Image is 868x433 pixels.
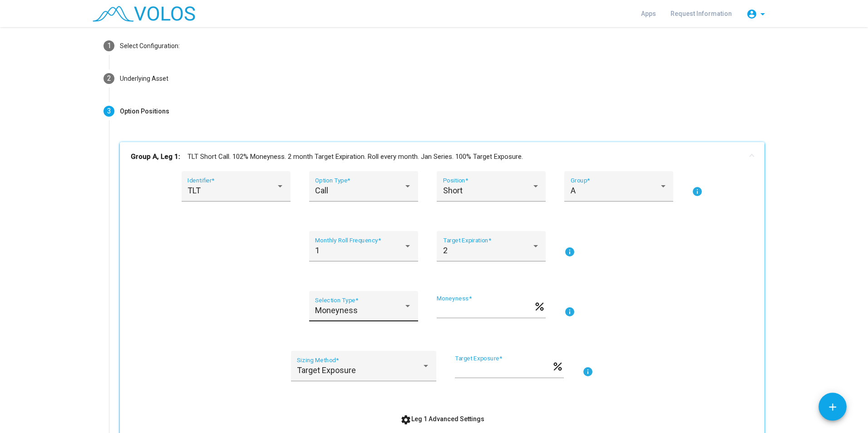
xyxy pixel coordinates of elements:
span: TLT [187,186,201,195]
span: Request Information [671,10,732,17]
span: Leg 1 Advanced Settings [400,415,484,423]
mat-icon: info [582,366,593,377]
mat-icon: settings [400,414,411,425]
span: Call [315,186,328,195]
mat-icon: account_circle [746,9,757,20]
span: 3 [107,107,111,115]
span: A [571,186,576,195]
div: Select Configuration: [120,41,180,51]
a: Apps [634,5,663,22]
span: 1 [107,41,111,50]
mat-icon: info [564,306,575,317]
span: Target Exposure [297,365,356,375]
div: Underlying Asset [120,74,168,84]
mat-icon: percent [552,360,564,371]
span: 2 [107,74,111,83]
span: Short [443,186,463,195]
mat-panel-title: TLT Short Call. 102% Moneyness. 2 month Target Expiration. Roll every month. Jan Series. 100% Tar... [131,152,743,162]
span: Moneyness [315,305,358,315]
button: Add icon [819,393,847,421]
span: Apps [641,10,656,17]
span: 2 [443,246,448,255]
div: Option Positions [120,107,169,116]
mat-icon: info [692,186,703,197]
button: Leg 1 Advanced Settings [393,411,492,427]
span: 1 [315,246,320,255]
mat-icon: arrow_drop_down [757,9,768,20]
a: Request Information [663,5,739,22]
b: Group A, Leg 1: [131,152,180,162]
mat-expansion-panel-header: Group A, Leg 1:TLT Short Call. 102% Moneyness. 2 month Target Expiration. Roll every month. Jan S... [120,142,764,171]
mat-icon: info [564,246,575,257]
mat-icon: add [827,401,838,413]
mat-icon: percent [533,300,546,311]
